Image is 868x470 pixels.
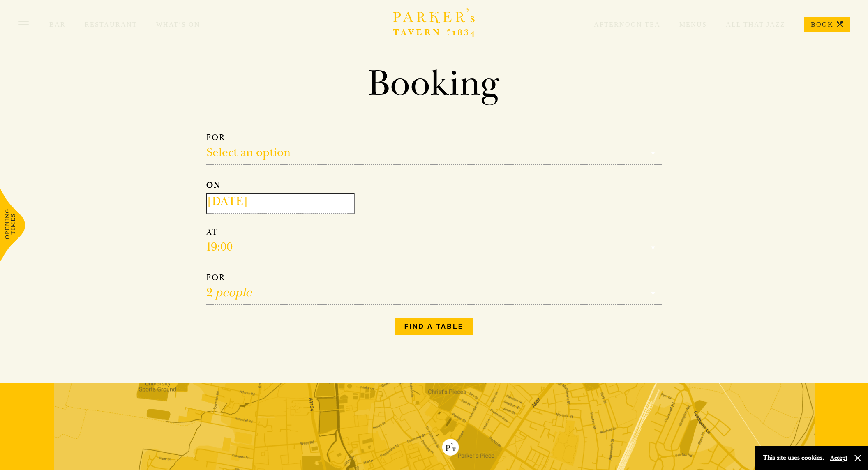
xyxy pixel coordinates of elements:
button: Find a table [395,318,473,335]
p: This site uses cookies. [763,452,824,464]
strong: ON [206,180,221,190]
button: Accept [830,454,847,462]
h1: Booking [200,62,668,106]
button: Close and accept [854,454,862,462]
